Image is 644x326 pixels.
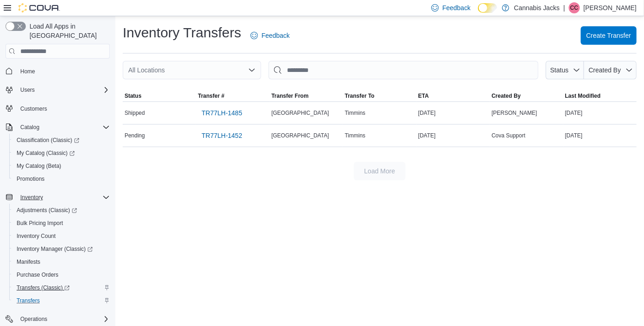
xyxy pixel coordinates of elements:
span: Transfers (Classic) [17,284,70,291]
button: Catalog [2,121,113,134]
span: Transfers (Classic) [13,282,110,293]
button: Inventory [17,192,47,203]
button: Inventory Count [9,230,113,243]
div: [DATE] [417,107,490,119]
span: [GEOGRAPHIC_DATA] [271,132,329,139]
span: TR77LH-1452 [202,131,242,140]
span: [GEOGRAPHIC_DATA] [271,109,329,117]
button: Transfer From [269,90,343,101]
h1: Inventory Transfers [123,24,241,42]
a: TR77LH-1452 [198,126,246,145]
a: Transfers (Classic) [9,281,113,294]
button: Home [2,64,113,77]
button: Transfer # [196,90,269,101]
button: Inventory [2,191,113,204]
span: Customers [17,103,110,114]
span: Status [125,92,142,100]
a: Customers [17,103,51,114]
div: [DATE] [563,107,637,119]
span: Transfers [13,295,110,306]
button: ETA [417,90,490,101]
span: Create Transfer [586,31,631,40]
p: Cannabis Jacks [514,2,560,13]
a: Promotions [13,173,48,184]
a: Inventory Count [13,231,60,242]
a: Inventory Manager (Classic) [13,243,96,255]
span: Purchase Orders [17,271,59,279]
button: Operations [17,314,51,325]
a: Classification (Classic) [13,135,83,146]
button: Users [2,83,113,96]
span: Manifests [13,256,110,267]
button: Customers [2,102,113,115]
a: Home [17,66,39,77]
span: My Catalog (Beta) [13,160,110,172]
button: Created By [490,90,563,101]
span: Manifests [17,258,40,266]
span: Purchase Orders [13,269,110,280]
span: Feedback [442,3,471,12]
span: Catalog [20,124,39,131]
span: Classification (Classic) [13,135,110,146]
span: Inventory [17,192,110,203]
span: [PERSON_NAME] [492,109,537,117]
button: Status [546,61,584,79]
button: Purchase Orders [9,268,113,281]
div: Corey Casola [569,2,580,13]
span: Customers [20,105,47,113]
span: Operations [20,315,48,323]
span: Timmins [345,109,365,117]
span: Promotions [13,173,110,184]
span: Status [550,66,569,74]
span: Inventory Manager (Classic) [17,245,93,253]
button: Catalog [17,122,43,133]
span: Transfer To [345,92,374,100]
a: Inventory Manager (Classic) [9,243,113,255]
span: Inventory Manager (Classic) [13,243,110,255]
span: Shipped [125,109,145,117]
p: [PERSON_NAME] [584,2,637,13]
img: Cova [18,3,60,12]
span: Bulk Pricing Import [13,218,110,229]
span: Transfer # [198,92,224,100]
span: Transfers [17,297,40,304]
a: Purchase Orders [13,269,62,280]
span: Classification (Classic) [17,136,79,144]
p: | [563,2,565,13]
button: My Catalog (Beta) [9,160,113,172]
a: Adjustments (Classic) [9,204,113,217]
span: Inventory Count [13,231,110,242]
span: Inventory Count [17,232,56,240]
a: TR77LH-1485 [198,104,246,122]
button: Status [123,90,196,101]
span: Pending [125,132,145,139]
button: Open list of options [248,66,256,74]
a: Transfers [13,295,43,306]
span: Timmins [345,132,365,139]
span: Home [20,68,35,75]
span: TR77LH-1485 [202,108,242,118]
span: Created By [492,92,521,100]
div: [DATE] [417,130,490,141]
span: CC [570,2,578,13]
button: Users [17,84,38,95]
span: Load All Apps in [GEOGRAPHIC_DATA] [26,22,110,40]
button: Last Modified [563,90,637,101]
span: Bulk Pricing Import [17,219,63,227]
span: Inventory [20,194,43,201]
span: Adjustments (Classic) [13,205,110,216]
span: Catalog [17,122,110,133]
button: Operations [2,313,113,326]
button: Transfers [9,294,113,307]
a: Bulk Pricing Import [13,218,67,229]
button: Create Transfer [581,26,637,45]
span: Operations [17,314,110,325]
a: My Catalog (Classic) [13,148,78,159]
input: Dark Mode [478,3,497,13]
span: My Catalog (Classic) [13,148,110,159]
a: Adjustments (Classic) [13,205,81,216]
span: My Catalog (Classic) [17,149,75,157]
span: Last Modified [565,92,601,100]
span: Transfer From [271,92,309,100]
